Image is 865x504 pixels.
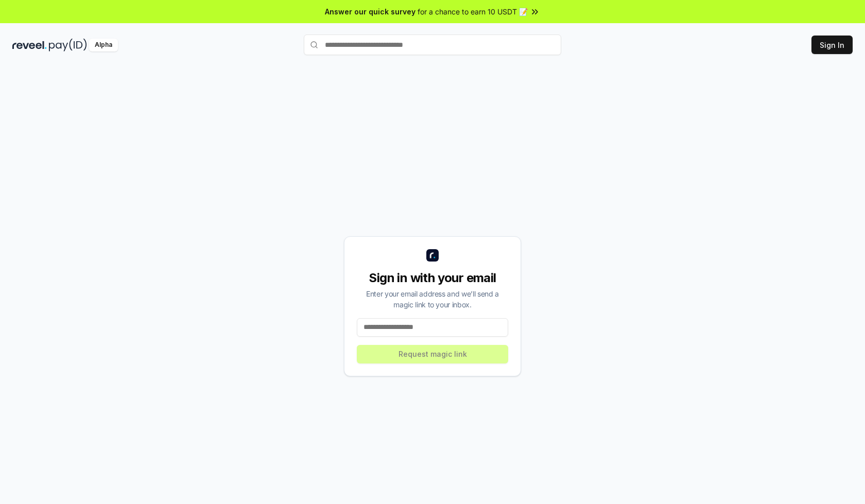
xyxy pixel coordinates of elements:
[49,39,87,51] img: pay_id
[811,36,853,54] button: Sign In
[12,39,47,51] img: reveel_dark
[89,39,118,51] div: Alpha
[357,270,508,286] div: Sign in with your email
[418,6,528,17] span: for a chance to earn 10 USDT 📝
[325,6,416,17] span: Answer our quick survey
[357,288,508,310] div: Enter your email address and we’ll send a magic link to your inbox.
[426,249,439,262] img: logo_small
